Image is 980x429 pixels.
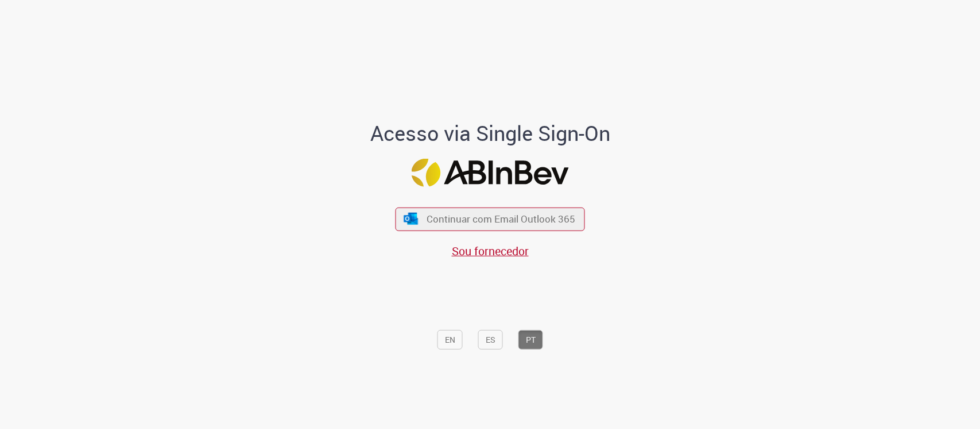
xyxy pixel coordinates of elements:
[478,330,503,349] button: ES
[412,158,569,186] img: Logo ABInBev
[452,243,529,258] a: Sou fornecedor
[396,207,585,231] button: ícone Azure/Microsoft 360 Continuar com Email Outlook 365
[518,330,543,349] button: PT
[427,212,575,225] span: Continuar com Email Outlook 365
[437,330,463,349] button: EN
[402,213,419,225] img: ícone Azure/Microsoft 360
[331,122,649,145] h1: Acesso via Single Sign-On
